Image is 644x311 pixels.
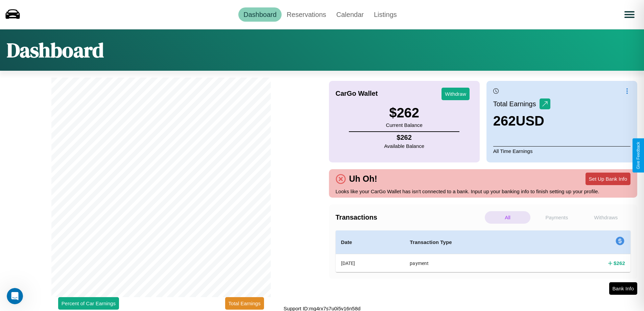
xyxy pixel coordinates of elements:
[620,5,639,24] button: Open menu
[7,36,104,64] h1: Dashboard
[442,88,470,100] button: Withdraw
[58,297,119,310] button: Percent of Car Earnings
[336,254,405,272] th: [DATE]
[384,134,424,141] h4: $ 262
[493,98,540,110] p: Total Earnings
[238,7,282,22] a: Dashboard
[346,174,381,184] h4: Uh Oh!
[609,282,637,295] button: Bank Info
[386,120,422,130] p: Current Balance
[384,141,424,151] p: Available Balance
[331,7,369,22] a: Calendar
[336,187,631,196] p: Looks like your CarGo Wallet has isn't connected to a bank. Input up your banking info to finish ...
[282,7,331,22] a: Reservations
[336,90,378,97] h4: CarGo Wallet
[341,238,399,246] h4: Date
[493,113,550,129] h3: 262 USD
[410,238,545,246] h4: Transaction Type
[586,173,630,185] button: Set Up Bank Info
[583,211,629,224] p: Withdraws
[369,7,402,22] a: Listings
[614,260,625,267] h4: $ 262
[7,288,23,304] iframe: Intercom live chat
[225,297,264,310] button: Total Earnings
[534,211,579,224] p: Payments
[336,230,631,272] table: simple table
[336,214,483,221] h4: Transactions
[404,254,550,272] th: payment
[636,142,641,169] div: Give Feedback
[386,105,422,120] h3: $ 262
[493,146,630,156] p: All Time Earnings
[485,211,530,224] p: All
